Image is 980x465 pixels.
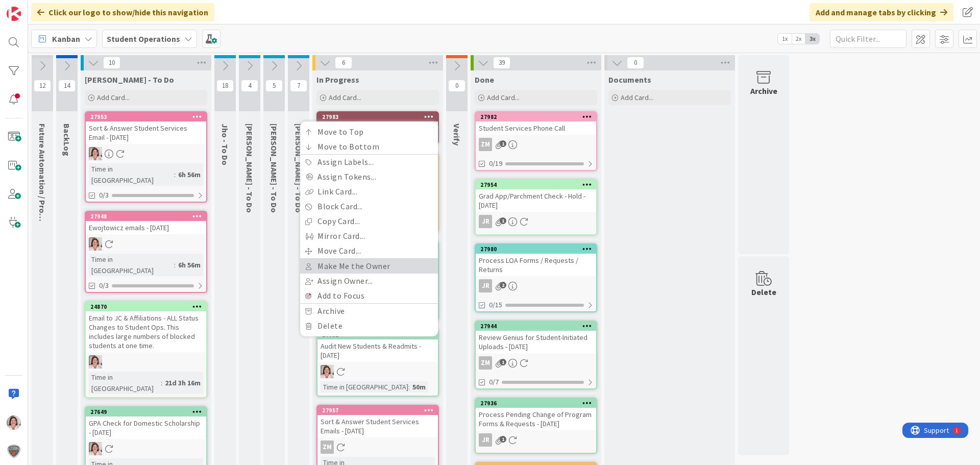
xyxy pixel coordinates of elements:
div: ZM [321,440,334,454]
div: 27957Sort & Answer Student Services Emails - [DATE] [317,406,438,437]
span: 0 [448,80,465,92]
a: 27932Audit New Students & Readmits - [DATE]EWTime in [GEOGRAPHIC_DATA]:50m [316,329,439,397]
a: Mirror Card... [300,229,438,243]
span: 2x [792,34,805,44]
div: 27944 [476,322,596,331]
div: EW [86,147,206,160]
div: 27932Audit New Students & Readmits - [DATE] [317,330,438,362]
a: 27982Student Services Phone CallZM0/19 [475,111,597,171]
div: Time in [GEOGRAPHIC_DATA] [89,254,174,276]
b: Student Operations [107,34,180,44]
span: 0 [627,57,644,69]
span: Future Automation / Process Building [37,124,47,262]
div: ZM [479,356,492,370]
span: 0/7 [489,377,499,387]
div: Time in [GEOGRAPHIC_DATA] [89,163,174,186]
div: Sort & Answer Student Services Emails - [DATE] [317,415,438,437]
div: 27983Move to TopMove to BottomAssign Labels...Assign Tokens...Link Card...Block Card...Copy Card.... [317,112,438,135]
a: 27954Grad App/Parchment Check - Hold - [DATE]JR [475,179,597,235]
div: 27980Process LOA Forms / Requests / Returns [476,244,596,276]
div: 6h 56m [176,259,203,271]
a: Make Me the Owner [300,259,438,274]
div: ZM [476,356,596,370]
div: JR [479,279,492,292]
div: ZM [476,138,596,151]
div: ZM [479,138,492,151]
div: 27954Grad App/Parchment Check - Hold - [DATE] [476,180,596,212]
span: Add Card... [487,93,520,102]
a: Link Card... [300,184,438,199]
a: 27944Review Genius for Student-Initiated Uploads - [DATE]ZM0/7 [475,321,597,389]
div: 27649 [90,408,206,415]
div: 27980 [480,246,596,253]
input: Quick Filter... [830,30,906,48]
a: 27936Process Pending Change of Program Forms & Requests - [DATE]JR [475,398,597,454]
div: 50m [410,381,428,393]
span: Done [475,75,494,85]
span: Emilie - To Do [85,75,174,85]
div: 27944 [480,323,596,330]
div: 27936 [480,400,596,407]
a: Add to Focus [300,288,438,303]
div: EW [86,355,206,369]
a: 27980Process LOA Forms / Requests / ReturnsJR0/15 [475,243,597,312]
a: Assign Tokens... [300,169,438,184]
span: Add Card... [97,93,130,102]
img: EW [89,355,102,369]
img: EW [89,442,102,455]
div: 27957 [317,406,438,415]
div: Time in [GEOGRAPHIC_DATA] [89,372,161,394]
a: Move to Top [300,125,438,139]
span: 4 [241,80,258,92]
span: Kanban [52,33,80,45]
img: EW [7,415,21,430]
span: 6 [335,57,352,69]
div: JR [476,433,596,447]
div: Ewojtowicz emails - [DATE] [86,221,206,234]
a: Delete [300,319,438,333]
span: : [174,169,176,180]
span: Support [21,2,46,14]
span: 1 [500,359,506,365]
div: 27980 [476,244,596,254]
div: 27936Process Pending Change of Program Forms & Requests - [DATE] [476,399,596,430]
span: 0/3 [99,190,109,201]
div: Student Services Phone Call [476,121,596,135]
span: 1 [500,140,506,147]
div: 27982 [480,113,596,120]
span: Verify [452,124,462,145]
div: Archive [750,85,777,97]
div: 27649GPA Check for Domestic Scholarship - [DATE] [86,407,206,439]
img: avatar [7,444,21,458]
div: 24870 [90,303,206,310]
div: 27649 [86,407,206,417]
span: 39 [493,57,510,69]
a: 24870Email to JC & Affiliations - ALL Status Changes to Student Ops. This includes large numbers ... [85,301,207,398]
div: EW [317,365,438,378]
span: 1x [778,34,792,44]
span: 10 [103,57,120,69]
div: 21d 3h 16m [162,377,203,388]
img: Visit kanbanzone.com [7,7,21,21]
span: 2 [500,282,506,288]
div: Process LOA Forms / Requests / Returns [476,254,596,276]
a: 27983Move to TopMove to BottomAssign Labels...Assign Tokens...Link Card...Block Card...Copy Card.... [316,111,439,144]
div: 27944Review Genius for Student-Initiated Uploads - [DATE] [476,322,596,353]
div: Sort & Answer Student Services Email - [DATE] [86,121,206,144]
span: 7 [290,80,307,92]
span: Zaida - To Do [244,124,255,213]
div: 1 [53,4,56,12]
span: 3x [805,34,819,44]
span: 0/19 [489,158,502,169]
div: EW [86,442,206,455]
div: Time in [GEOGRAPHIC_DATA] [321,381,408,393]
div: Grad App/Parchment Check - Hold - [DATE] [476,189,596,212]
div: 24870Email to JC & Affiliations - ALL Status Changes to Student Ops. This includes large numbers ... [86,302,206,352]
div: 27983Move to TopMove to BottomAssign Labels...Assign Tokens...Link Card...Block Card...Copy Card.... [317,112,438,121]
span: BackLog [62,124,72,156]
img: EW [89,237,102,251]
div: JR [476,215,596,228]
div: Email to JC & Affiliations - ALL Status Changes to Student Ops. This includes large numbers of bl... [86,311,206,352]
div: 27982Student Services Phone Call [476,112,596,135]
div: 27948 [90,213,206,220]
